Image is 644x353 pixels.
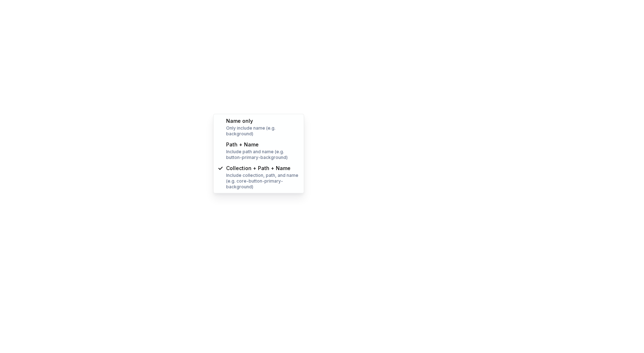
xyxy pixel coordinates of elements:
div: Include collection, path, and name (e.g. core-button-primary-background) [226,173,300,190]
span: Name only [226,118,253,124]
div: Only include name (e.g. background) [226,125,300,137]
span: Collection + Path + Name [226,165,291,171]
span: Path + Name [226,141,259,148]
div: Include path and name (e.g. button-primary-background) [226,149,300,160]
